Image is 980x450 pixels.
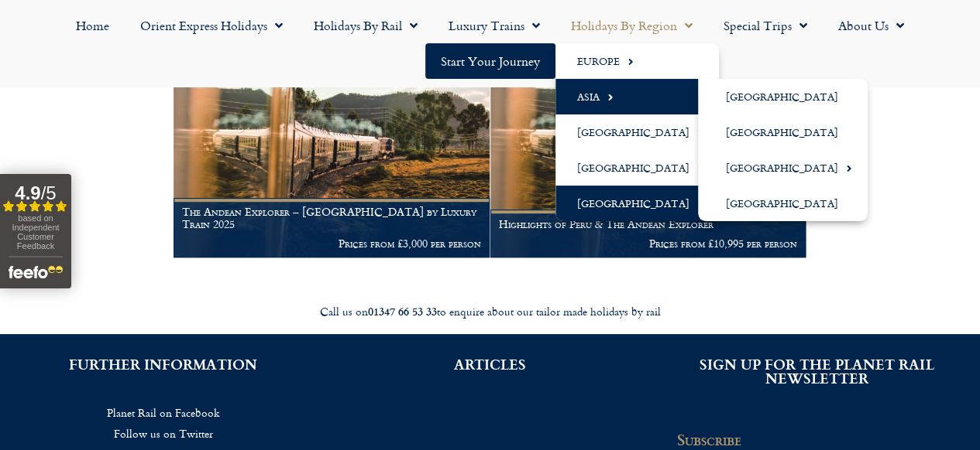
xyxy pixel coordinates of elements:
a: Start your Journey [425,43,555,79]
a: Planet Rail on Facebook [23,402,304,423]
a: [GEOGRAPHIC_DATA] [698,186,868,221]
a: The Andean Explorer – [GEOGRAPHIC_DATA] by Luxury Train 2025 Prices from £3,000 per person [174,44,490,258]
h1: The Andean Explorer – [GEOGRAPHIC_DATA] by Luxury Train 2025 [182,206,480,230]
a: [GEOGRAPHIC_DATA] [555,114,719,150]
h2: Subscribe [676,431,916,448]
a: Highlights of Peru & The Andean Explorer Prices from £10,995 per person [490,44,806,258]
a: [GEOGRAPHIC_DATA] [698,79,868,114]
a: Holidays by Region [555,8,708,43]
a: Asia [555,79,719,114]
a: Special Trips [708,8,823,43]
a: Follow us on Twitter [23,423,304,444]
a: Luxury Trains [433,8,555,43]
a: [GEOGRAPHIC_DATA] [555,150,719,186]
ul: Asia [698,79,868,221]
a: [GEOGRAPHIC_DATA] [555,186,719,221]
h2: SIGN UP FOR THE PLANET RAIL NEWSLETTER [676,357,957,385]
a: About Us [823,8,920,43]
a: [GEOGRAPHIC_DATA] [698,114,868,150]
h2: ARTICLES [350,357,631,371]
a: Home [60,8,125,43]
p: Prices from £3,000 per person [182,237,480,250]
p: Prices from £10,995 per person [499,237,797,250]
nav: Menu [8,8,972,79]
h2: FURTHER INFORMATION [23,357,304,371]
a: Orient Express Holidays [125,8,298,43]
a: Holidays by Rail [298,8,433,43]
a: Europe [555,43,719,79]
a: [GEOGRAPHIC_DATA] [698,150,868,186]
div: Call us on to enquire about our tailor made holidays by rail [57,305,924,319]
h1: Highlights of Peru & The Andean Explorer [499,218,797,230]
strong: 01347 66 53 33 [368,303,437,319]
